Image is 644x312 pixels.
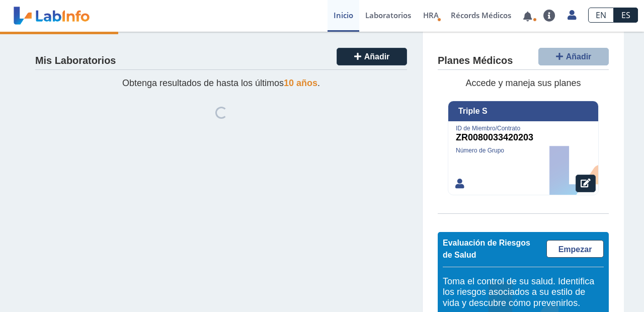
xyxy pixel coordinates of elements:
span: Obtenga resultados de hasta los últimos . [122,78,320,88]
span: Evaluación de Riesgos de Salud [443,239,530,259]
span: HRA [423,10,439,20]
span: Empezar [558,245,592,254]
button: Añadir [538,48,609,65]
button: Añadir [337,48,407,65]
a: EN [588,8,614,23]
span: Añadir [566,52,592,61]
span: Añadir [364,52,390,61]
a: ES [614,8,638,23]
span: 10 años [284,78,317,88]
h4: Planes Médicos [438,55,513,67]
span: Accede y maneja sus planes [465,78,581,88]
h4: Mis Laboratorios [35,55,116,67]
h5: Toma el control de su salud. Identifica los riesgos asociados a su estilo de vida y descubre cómo... [443,276,604,309]
a: Empezar [546,240,604,258]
